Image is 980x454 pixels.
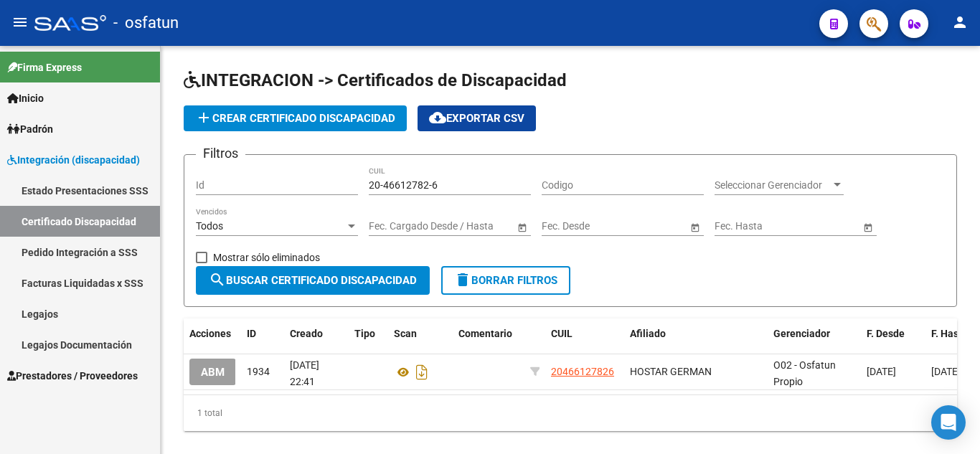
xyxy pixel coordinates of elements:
span: Comentario [458,328,512,339]
span: F. Hasta [931,328,968,339]
button: Open calendar [687,219,702,235]
span: F. Desde [867,328,905,339]
span: Padrón [7,121,53,137]
mat-icon: person [951,14,969,31]
span: Integración (discapacidad) [7,152,140,168]
span: Mostrar sólo eliminados [213,249,320,266]
button: Buscar Certificado Discapacidad [196,266,430,295]
input: Fecha fin [433,220,504,232]
input: Fecha inicio [369,220,421,232]
span: [DATE] [867,366,896,377]
datatable-header-cell: F. Desde [861,318,925,349]
datatable-header-cell: Scan [388,318,453,349]
span: Seleccionar Gerenciador [715,179,831,191]
span: ID [247,328,256,339]
span: Firma Express [7,60,82,75]
span: Borrar Filtros [454,274,557,287]
span: [DATE] [931,366,961,377]
span: Acciones [189,328,231,339]
span: ABM [201,366,225,379]
span: 20466127826 [551,366,614,377]
span: Exportar CSV [429,112,524,125]
span: [DATE] 22:41 [290,359,319,387]
span: CUIL [551,328,573,339]
span: INTEGRACION -> Certificados de Discapacidad [184,70,567,90]
span: Tipo [354,328,375,339]
i: Descargar documento [413,361,431,384]
button: Exportar CSV [418,105,536,131]
mat-icon: cloud_download [429,109,446,126]
datatable-header-cell: Gerenciador [768,318,861,349]
button: Open calendar [514,219,529,235]
div: 1 total [184,395,957,431]
datatable-header-cell: Tipo [349,318,388,349]
span: - osfatun [113,7,179,39]
span: Afiliado [630,328,666,339]
mat-icon: delete [454,271,471,288]
input: Fecha inicio [715,220,767,232]
div: Open Intercom Messenger [931,405,966,440]
datatable-header-cell: Creado [284,318,349,349]
span: Creado [290,328,323,339]
button: Open calendar [860,219,875,235]
datatable-header-cell: Comentario [453,318,524,349]
mat-icon: add [195,109,212,126]
mat-icon: search [209,271,226,288]
input: Fecha fin [606,220,677,232]
datatable-header-cell: ID [241,318,284,349]
span: Gerenciador [773,328,830,339]
span: O02 - Osfatun Propio [773,359,836,387]
span: Todos [196,220,223,232]
span: 1934 [247,366,270,377]
span: Prestadores / Proveedores [7,368,138,384]
mat-icon: menu [11,14,29,31]
span: HOSTAR GERMAN [630,366,712,377]
span: Buscar Certificado Discapacidad [209,274,417,287]
datatable-header-cell: CUIL [545,318,624,349]
input: Fecha inicio [542,220,594,232]
button: ABM [189,359,236,385]
span: Crear Certificado Discapacidad [195,112,395,125]
h3: Filtros [196,143,245,164]
span: Inicio [7,90,44,106]
datatable-header-cell: Acciones [184,318,241,349]
button: Crear Certificado Discapacidad [184,105,407,131]
button: Borrar Filtros [441,266,570,295]
span: Scan [394,328,417,339]
datatable-header-cell: Afiliado [624,318,768,349]
input: Fecha fin [779,220,849,232]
